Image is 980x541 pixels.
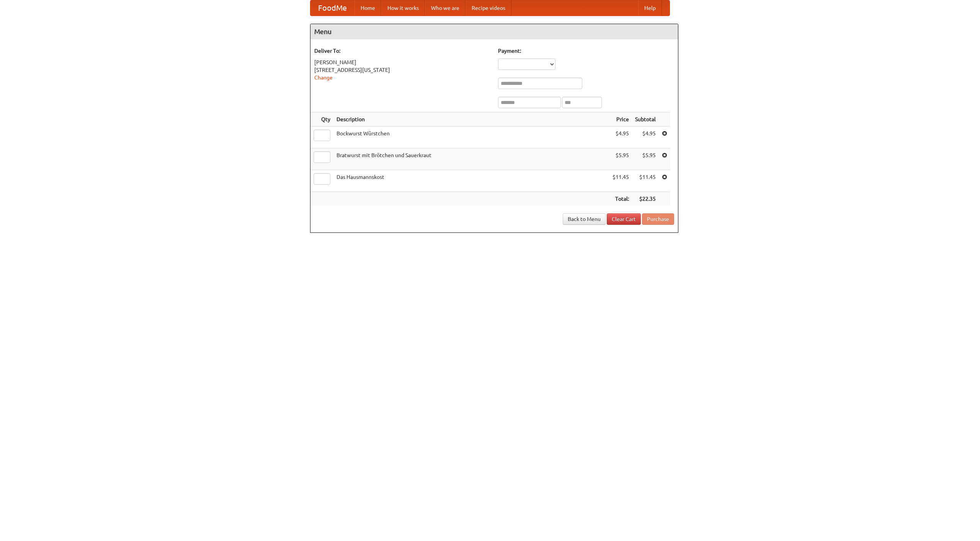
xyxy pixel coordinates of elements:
[638,0,662,16] a: Help
[609,127,632,148] td: $4.95
[609,170,632,192] td: $11.45
[310,0,354,16] a: FoodMe
[310,112,333,127] th: Qty
[609,192,632,206] th: Total:
[607,213,641,225] a: Clear Cart
[632,170,659,192] td: $11.45
[314,58,490,66] div: [PERSON_NAME]
[333,127,609,148] td: Bockwurst Würstchen
[563,213,606,225] a: Back to Menu
[609,148,632,170] td: $5.95
[632,112,659,127] th: Subtotal
[381,0,425,16] a: How it works
[314,47,490,55] h5: Deliver To:
[632,148,659,170] td: $5.95
[632,192,659,206] th: $22.35
[498,47,674,55] h5: Payment:
[333,170,609,192] td: Das Hausmannskost
[642,213,674,225] button: Purchase
[310,24,678,39] h4: Menu
[354,0,381,16] a: Home
[333,112,609,127] th: Description
[314,75,333,81] a: Change
[632,127,659,148] td: $4.95
[333,148,609,170] td: Bratwurst mit Brötchen und Sauerkraut
[609,112,632,127] th: Price
[425,0,465,16] a: Who we are
[465,0,511,16] a: Recipe videos
[314,66,490,74] div: [STREET_ADDRESS][US_STATE]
